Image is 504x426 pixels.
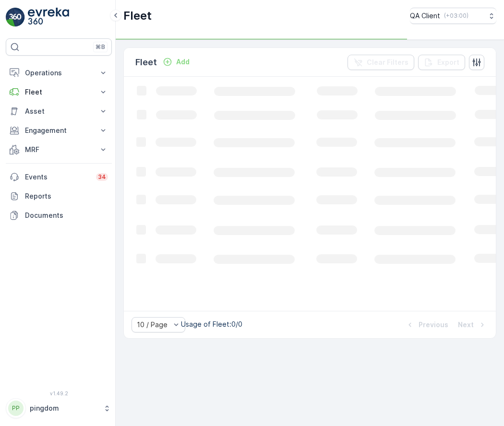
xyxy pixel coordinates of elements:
[410,11,440,21] p: QA Client
[419,320,448,330] p: Previous
[6,8,25,27] img: logo
[25,211,108,220] p: Documents
[176,57,190,67] p: Add
[404,319,449,331] button: Previous
[437,58,459,67] p: Export
[6,398,112,418] button: PPpingdom
[25,126,93,135] p: Engagement
[28,8,69,27] img: logo_light-DOdMpM7g.png
[25,106,93,116] p: Asset
[457,319,488,331] button: Next
[6,140,112,159] button: MRF
[6,187,112,206] a: Reports
[6,102,112,121] button: Asset
[181,319,242,329] p: Usage of Fleet : 0/0
[6,83,112,102] button: Fleet
[25,87,93,97] p: Fleet
[25,191,108,201] p: Reports
[96,43,105,51] p: ⌘B
[6,121,112,140] button: Engagement
[458,320,474,330] p: Next
[348,55,414,70] button: Clear Filters
[25,145,93,154] p: MRF
[418,55,465,70] button: Export
[6,167,112,187] a: Events34
[135,56,157,69] p: Fleet
[6,390,112,396] span: v 1.49.2
[98,173,106,181] p: 34
[8,401,24,416] div: PP
[159,56,193,68] button: Add
[367,58,408,67] p: Clear Filters
[25,172,90,182] p: Events
[25,68,93,78] p: Operations
[444,12,468,20] p: ( +03:00 )
[6,63,112,83] button: Operations
[123,8,152,24] p: Fleet
[30,403,98,413] p: pingdom
[6,206,112,225] a: Documents
[410,8,496,24] button: QA Client(+03:00)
